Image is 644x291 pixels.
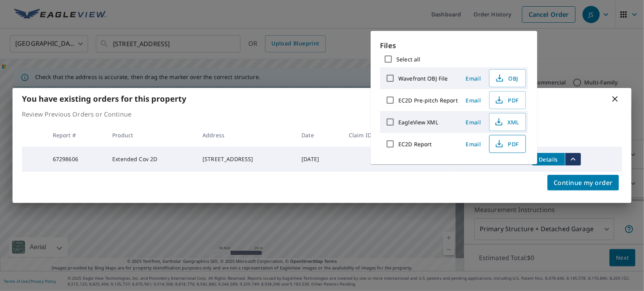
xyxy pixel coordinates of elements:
td: [DATE] [295,147,343,172]
span: XML [494,117,519,127]
button: Email [461,138,486,150]
label: EC2D Pre-pitch Report [398,97,458,104]
span: Details [537,156,560,163]
th: Address [196,124,295,147]
button: PDF [489,135,526,153]
button: filesDropdownBtn-67298606 [565,153,581,165]
label: Select all [396,56,420,63]
th: Date [295,124,343,147]
span: Email [464,75,483,82]
label: EC2D Report [398,140,432,148]
th: Product [106,124,196,147]
button: detailsBtn-67298606 [532,153,565,165]
td: Extended Cov 2D [106,147,196,172]
label: Wavefront OBJ File [398,75,448,82]
span: PDF [494,95,519,105]
button: Email [461,116,486,128]
th: Claim ID [343,124,398,147]
button: XML [489,113,526,131]
td: 67298606 [47,147,106,172]
span: Continue my order [554,177,613,188]
span: Email [464,97,483,104]
span: OBJ [494,74,519,83]
span: PDF [494,139,519,149]
button: PDF [489,91,526,109]
p: Review Previous Orders or Continue [22,110,622,119]
span: Email [464,140,483,148]
p: Files [380,40,528,51]
button: Continue my order [547,175,619,190]
b: You have existing orders for this property [22,93,186,104]
button: Email [461,72,486,84]
button: Email [461,94,486,106]
span: Email [464,119,483,126]
label: EagleView XML [398,119,438,126]
button: OBJ [489,69,526,87]
div: [STREET_ADDRESS] [203,155,289,163]
th: Report # [47,124,106,147]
